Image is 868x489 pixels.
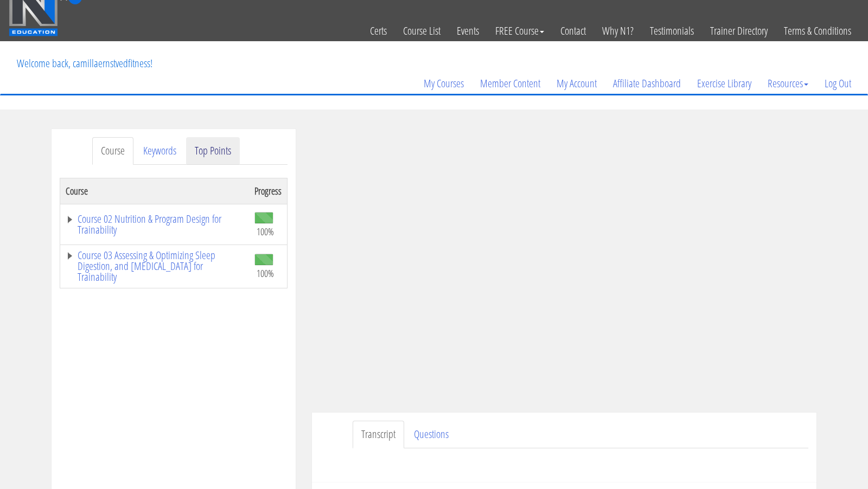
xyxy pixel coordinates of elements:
[60,178,250,204] th: Course
[186,137,240,165] a: Top Points
[449,4,487,57] a: Events
[759,57,816,110] a: Resources
[552,4,594,57] a: Contact
[816,57,859,110] a: Log Out
[642,4,702,57] a: Testimonials
[362,4,395,57] a: Certs
[472,57,548,110] a: Member Content
[66,214,244,235] a: Course 02 Nutrition & Program Design for Trainability
[689,57,759,110] a: Exercise Library
[702,4,776,57] a: Trainer Directory
[776,4,859,57] a: Terms & Conditions
[487,4,552,57] a: FREE Course
[9,42,161,85] p: Welcome back, camillaernstvedfitness!
[395,4,449,57] a: Course List
[594,4,642,57] a: Why N1?
[353,421,404,448] a: Transcript
[257,267,274,279] span: 100%
[135,137,185,165] a: Keywords
[548,57,605,110] a: My Account
[249,178,288,204] th: Progress
[66,250,244,282] a: Course 03 Assessing & Optimizing Sleep Digestion, and [MEDICAL_DATA] for Trainability
[405,421,457,448] a: Questions
[605,57,689,110] a: Affiliate Dashboard
[416,57,472,110] a: My Courses
[257,226,274,237] span: 100%
[92,137,133,165] a: Course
